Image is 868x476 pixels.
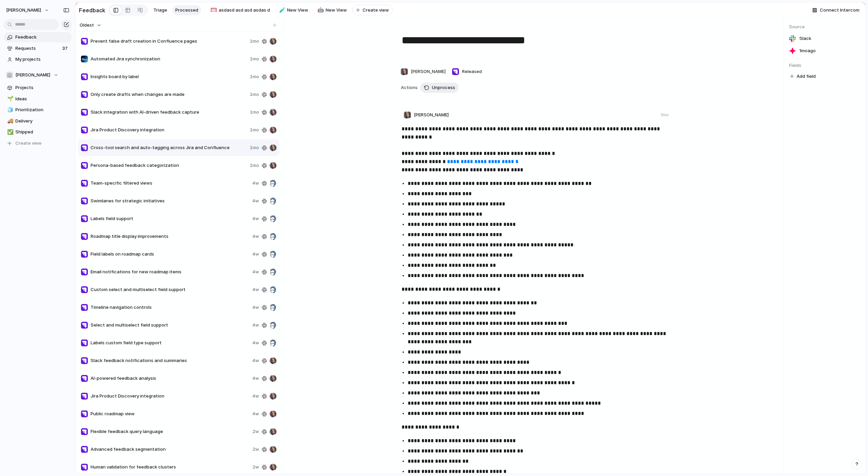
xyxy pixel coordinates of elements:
[3,32,72,42] a: Feedback
[250,127,259,133] span: 1mo
[252,198,259,204] span: 4w
[3,5,53,16] button: [PERSON_NAME]
[250,91,259,98] span: 1mo
[287,7,308,14] span: New View
[252,233,259,240] span: 4w
[450,66,484,77] button: Released
[15,45,60,52] span: Requests
[62,45,69,52] span: 37
[326,7,347,14] span: New View
[211,6,215,14] div: 🥅
[3,127,72,137] a: ✅Shipped
[252,322,259,329] span: 4w
[278,7,285,14] button: 🧪
[3,83,72,93] a: Projects
[797,73,816,80] span: Add field
[91,446,250,453] span: Advanced feedback segmentation
[432,84,455,91] span: Unprocess
[275,5,311,15] a: 🧪New View
[252,251,259,258] span: 4w
[252,393,259,400] span: 4w
[7,117,12,125] div: 🚚
[462,68,482,75] span: Released
[91,410,249,417] span: Public roadmap view
[3,105,72,115] div: 🧊Prioritization
[399,66,447,77] button: [PERSON_NAME]
[3,94,72,104] a: 🌱Ideas
[79,21,103,30] button: Oldest
[3,43,72,54] a: Requests37
[151,5,170,15] a: Triage
[252,215,259,222] span: 4w
[153,7,167,14] span: Triage
[91,340,249,346] span: Labels custom field type support
[411,68,446,75] span: [PERSON_NAME]
[91,251,249,258] span: Field labels on roadmap cards
[7,106,12,114] div: 🧊
[91,215,249,222] span: Labels field support
[6,106,13,113] button: 🧊
[15,96,69,102] span: Ideas
[252,304,259,311] span: 4w
[91,198,249,204] span: Swimlanes for strategic initiatives
[799,47,816,54] span: 1mo ago
[6,96,13,102] button: 🌱
[15,106,69,113] span: Prioritization
[6,72,13,78] div: 🏢
[789,24,860,30] span: Source
[15,118,69,125] span: Delivery
[91,91,247,98] span: Only create drafts when changes are made
[91,428,250,435] span: Flexible feedback query language
[3,138,72,148] button: Create view
[789,72,817,81] button: Add field
[789,62,860,69] span: Fields
[79,6,105,14] h2: Feedback
[250,56,259,62] span: 1mo
[80,22,94,29] span: Oldest
[252,357,259,364] span: 4w
[219,7,270,14] span: asdasd asd asd asdas d
[420,83,459,93] button: Unprocess
[6,118,13,125] button: 🚚
[3,54,72,64] a: My projects
[173,5,201,15] a: Processed
[414,112,449,118] span: [PERSON_NAME]
[15,129,69,135] span: Shipped
[91,464,250,471] span: Human validation for feedback clusters
[3,116,72,126] a: 🚚Delivery
[279,6,284,14] div: 🧪
[91,127,247,133] span: Jira Product Discovery integration
[91,375,249,382] span: AI-powered feedback analysis
[789,34,860,43] a: Slack
[175,7,198,14] span: Processed
[799,35,811,42] span: Slack
[253,428,259,435] span: 2w
[91,38,247,45] span: Prevent false draft creation in Confluence pages
[352,5,393,16] button: Create view
[15,72,50,78] span: [PERSON_NAME]
[15,56,69,63] span: My projects
[91,304,249,311] span: Timeline navigation controls
[252,286,259,293] span: 4w
[401,84,418,91] span: Actions
[91,180,249,187] span: Team-specific filtered views
[15,84,69,91] span: Projects
[91,109,247,116] span: Slack integration with AI-driven feedback capture
[91,233,249,240] span: Roadmap title display improvements
[91,73,247,80] span: Insights board by label
[91,286,249,293] span: Custom select and multiselect field support
[253,464,259,471] span: 2w
[91,269,249,275] span: Email notifications for new roadmap items
[252,375,259,382] span: 4w
[91,144,247,151] span: Cross-tool search and auto-tagging across Jira and Confluence
[250,38,259,45] span: 1mo
[15,34,69,41] span: Feedback
[6,7,41,14] span: [PERSON_NAME]
[91,56,247,62] span: Automated Jira synchronization
[3,70,72,80] button: 🏢[PERSON_NAME]
[363,7,389,14] span: Create view
[7,128,12,136] div: ✅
